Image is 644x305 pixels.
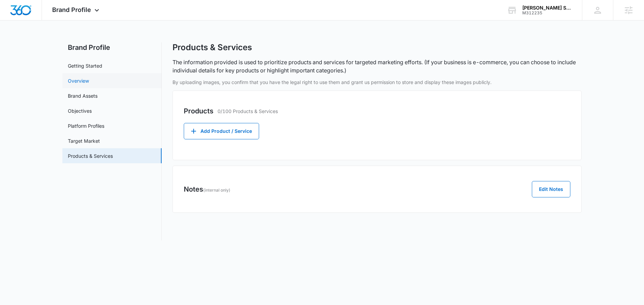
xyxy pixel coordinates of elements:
h1: Products & Services [173,42,252,53]
span: (internal only) [203,188,230,193]
a: Objectives [68,107,92,114]
p: The information provided is used to prioritize products and services for targeted marketing effor... [173,58,582,74]
a: Platform Profiles [68,122,104,129]
p: By uploading images, you confirm that you have the legal right to use them and grant us permissio... [173,79,582,86]
a: Products & Services [68,152,113,160]
a: Getting Started [68,62,102,69]
p: 0/100 Products & Services [218,108,278,115]
a: Overview [68,77,89,84]
h3: Notes [184,184,230,194]
a: Brand Assets [68,92,98,99]
h2: Brand Profile [62,42,162,53]
span: Brand Profile [52,6,91,13]
button: Add Product / Service [184,123,259,139]
a: Target Market [68,137,100,144]
h2: Products [184,106,213,116]
button: Edit Notes [532,181,570,197]
div: account name [522,5,572,11]
div: account id [522,11,572,15]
